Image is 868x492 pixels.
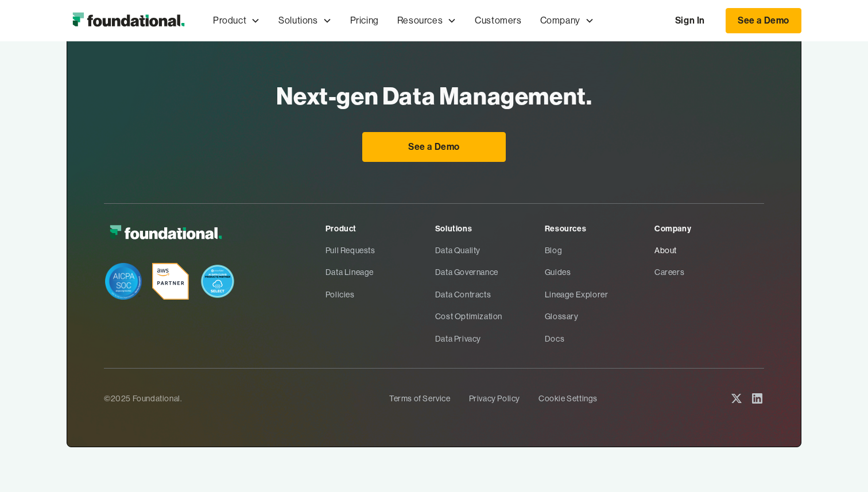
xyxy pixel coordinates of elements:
a: Pull Requests [325,239,435,261]
div: Product [325,222,435,235]
a: Data Lineage [325,261,435,283]
div: Resources [388,2,466,40]
a: About [654,239,764,261]
a: Careers [654,261,764,283]
img: Foundational Logo White [104,222,227,245]
a: Cost Optimization [435,305,545,327]
div: Product [213,13,246,28]
a: See a Demo [362,132,506,162]
a: Sign In [664,9,716,33]
a: home [67,9,190,32]
div: Company [531,2,603,40]
a: Pricing [341,2,388,40]
a: Data Quality [435,239,545,261]
img: SOC Badge [105,263,142,300]
a: Privacy Policy [469,388,520,409]
div: Company [654,222,764,235]
a: Terms of Service [389,388,451,409]
div: Resources [397,13,443,28]
div: Company [540,13,580,28]
a: Customers [466,2,530,40]
a: Data Governance [435,261,545,283]
a: See a Demo [726,8,801,33]
div: Product [204,2,269,40]
div: ©2025 Foundational. [104,392,380,405]
a: Data Contracts [435,284,545,305]
a: Guides [545,261,654,283]
div: Solutions [278,13,317,28]
div: Solutions [269,2,340,40]
a: Docs [545,328,654,350]
a: Glossary [545,305,654,327]
a: Lineage Explorer [545,284,654,305]
a: Policies [325,284,435,305]
a: Cookie Settings [538,388,598,409]
div: Resources [545,222,654,235]
h2: Next-gen Data Management. [276,78,592,114]
a: Blog [545,239,654,261]
iframe: Chat Widget [661,359,868,492]
div: Solutions [435,222,545,235]
a: Data Privacy [435,328,545,350]
img: Foundational Logo [67,9,190,32]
